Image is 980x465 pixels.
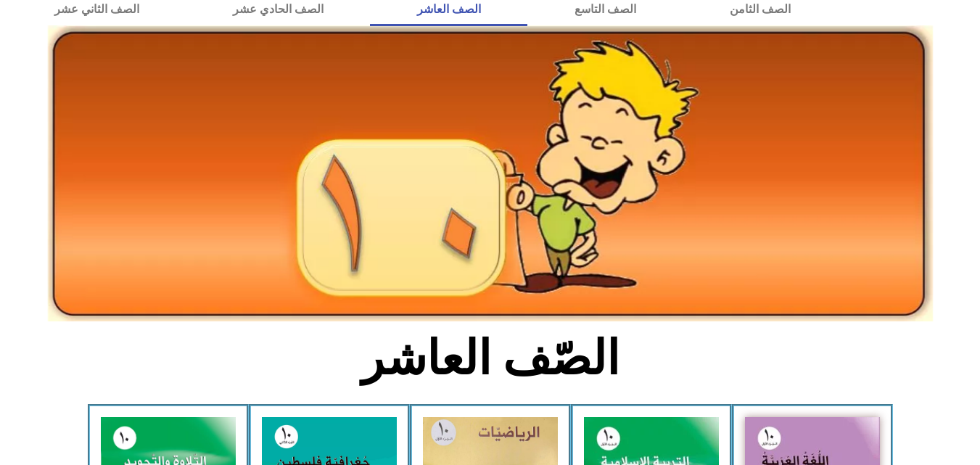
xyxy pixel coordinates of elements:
[250,330,730,387] h2: الصّف العاشر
